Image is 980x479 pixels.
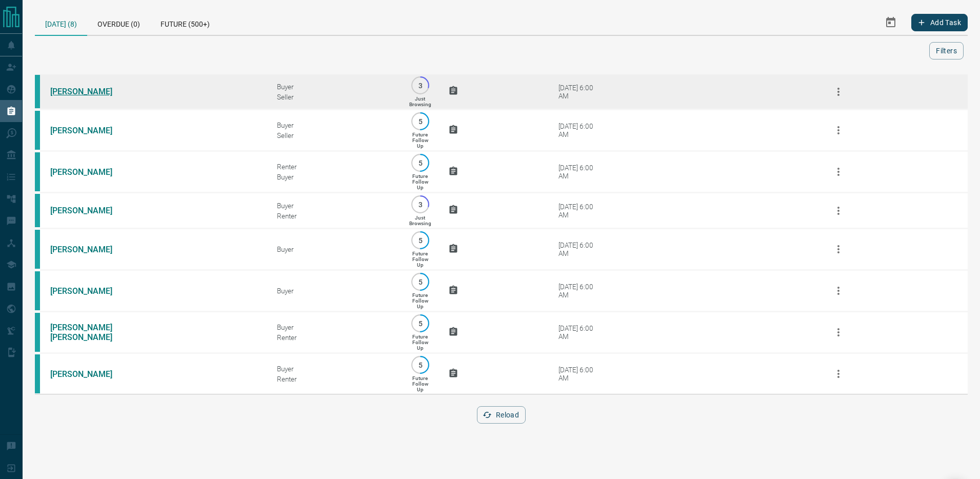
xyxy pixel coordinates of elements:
p: Future Follow Up [412,173,428,190]
div: Renter [277,163,392,171]
a: [PERSON_NAME] [50,126,127,135]
a: [PERSON_NAME] [50,87,127,96]
a: [PERSON_NAME] [50,286,127,296]
div: Renter [277,333,392,342]
button: Add Task [911,14,968,31]
div: [DATE] 6:00 AM [558,122,602,138]
a: [PERSON_NAME] [50,245,127,254]
a: [PERSON_NAME] [50,206,127,215]
button: Filters [929,42,964,59]
div: Overdue (0) [87,10,150,35]
p: 5 [416,117,424,125]
div: [DATE] 6:00 AM [558,283,602,299]
div: Buyer [277,287,392,295]
div: Buyer [277,245,392,253]
div: condos.ca [35,271,40,310]
p: Future Follow Up [412,132,428,149]
div: condos.ca [35,111,40,150]
p: 3 [416,201,424,208]
div: Renter [277,375,392,383]
div: Buyer [277,121,392,129]
div: [DATE] 6:00 AM [558,203,602,219]
div: Seller [277,131,392,139]
div: Seller [277,93,392,101]
p: Future Follow Up [412,334,428,351]
div: [DATE] 6:00 AM [558,84,602,100]
button: Reload [477,406,526,424]
a: [PERSON_NAME] [50,167,127,177]
div: [DATE] 6:00 AM [558,324,602,341]
div: Buyer [277,365,392,373]
div: [DATE] 6:00 AM [558,164,602,180]
p: Future Follow Up [412,292,428,309]
p: 3 [416,82,424,89]
p: 5 [416,159,424,167]
div: Buyer [277,323,392,331]
div: condos.ca [35,313,40,352]
p: 5 [416,320,424,327]
p: Future Follow Up [412,375,428,392]
div: [DATE] (8) [35,10,87,36]
a: [PERSON_NAME] [PERSON_NAME] [50,323,127,342]
div: [DATE] 6:00 AM [558,366,602,382]
a: [PERSON_NAME] [50,369,127,379]
div: condos.ca [35,354,40,393]
p: 5 [416,361,424,369]
p: Future Follow Up [412,251,428,268]
p: Just Browsing [409,96,431,107]
div: Future (500+) [150,10,220,35]
p: Just Browsing [409,215,431,226]
div: Renter [277,212,392,220]
div: condos.ca [35,194,40,227]
div: Buyer [277,202,392,210]
div: condos.ca [35,152,40,191]
div: condos.ca [35,230,40,269]
p: 5 [416,278,424,286]
div: condos.ca [35,75,40,108]
p: 5 [416,236,424,244]
div: Buyer [277,83,392,91]
div: [DATE] 6:00 AM [558,241,602,257]
button: Select Date Range [878,10,903,35]
div: Buyer [277,173,392,181]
